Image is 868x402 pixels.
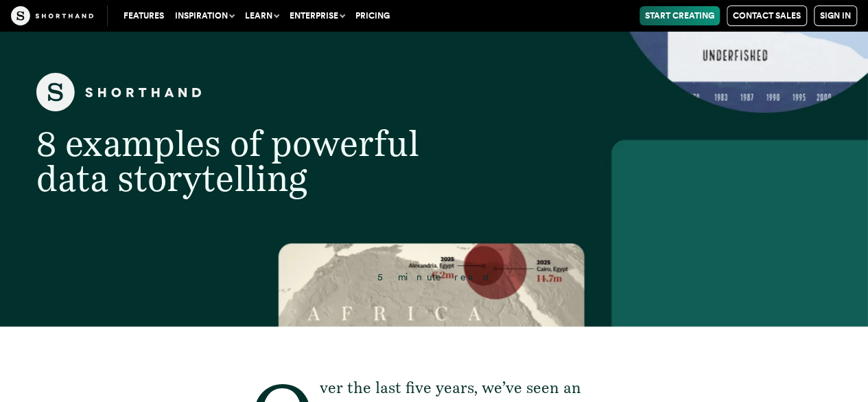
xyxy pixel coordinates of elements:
a: Start Creating [640,6,720,25]
span: 5 minute read [377,271,491,282]
a: Pricing [350,6,395,25]
button: Learn [239,6,284,25]
a: Sign in [814,5,857,26]
button: Enterprise [284,6,350,25]
img: The Craft [11,6,93,25]
button: Inspiration [169,6,239,25]
a: Contact Sales [727,5,807,26]
a: Features [118,6,169,25]
span: 8 examples of powerful data storytelling [36,122,419,199]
